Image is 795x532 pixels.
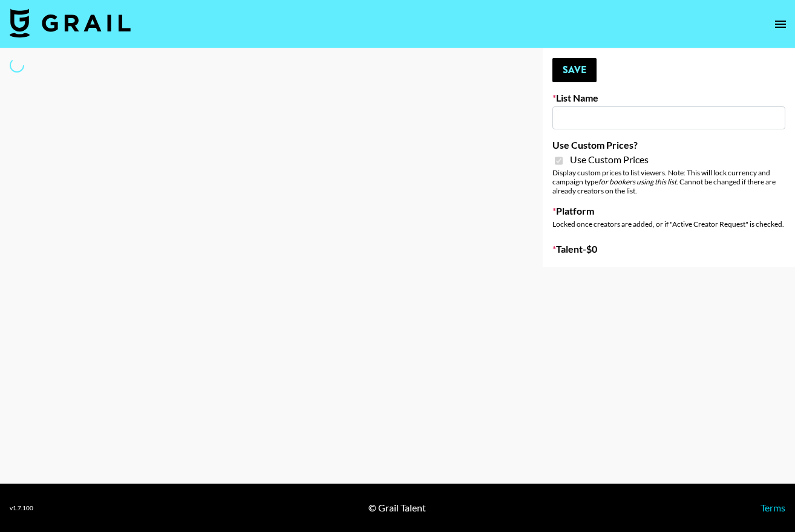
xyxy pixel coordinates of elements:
[10,504,33,512] div: v 1.7.100
[552,139,785,151] label: Use Custom Prices?
[552,168,785,195] div: Display custom prices to list viewers. Note: This will lock currency and campaign type . Cannot b...
[552,219,785,229] div: Locked once creators are added, or if "Active Creator Request" is checked.
[552,243,785,255] label: Talent - $ 0
[570,154,649,166] span: Use Custom Prices
[598,177,676,186] em: for bookers using this list
[368,502,426,514] div: © Grail Talent
[768,12,793,36] button: open drawer
[552,92,785,104] label: List Name
[552,58,597,82] button: Save
[761,502,785,513] a: Terms
[10,8,131,37] img: Grail Talent
[552,205,785,217] label: Platform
